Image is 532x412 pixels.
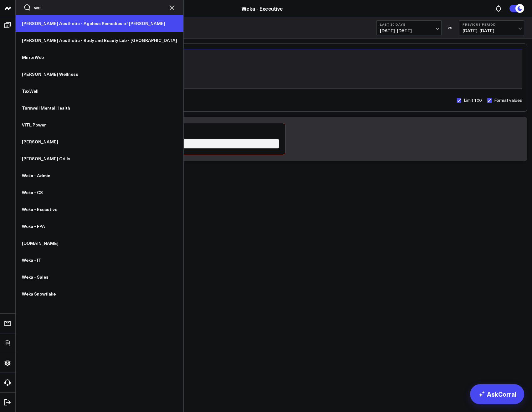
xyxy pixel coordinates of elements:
[16,201,183,218] a: Weka - Executive
[168,4,176,11] button: Clear search
[16,116,183,133] a: VITL Power
[380,28,438,33] span: [DATE] - [DATE]
[16,252,183,269] a: Weka - IT
[16,133,183,150] a: [PERSON_NAME]
[23,4,31,11] button: Search customers button
[16,100,183,116] a: Turnwell Mental Health
[16,184,183,201] a: Weka - CS
[470,384,524,404] a: AskCorral
[16,15,183,32] a: [PERSON_NAME] Aesthetic - Ageless Remedies of [PERSON_NAME]
[16,150,183,167] a: [PERSON_NAME] Grills
[459,20,524,35] button: Previous Period[DATE]-[DATE]
[16,66,183,83] a: [PERSON_NAME] Wellness
[16,286,183,302] a: Weka Snowflake
[487,98,522,103] label: Format values
[16,269,183,286] a: Weka - Sales
[29,54,519,60] div: FIVETRAN_DATABASE.OKTA
[16,235,183,252] a: [DOMAIN_NAME]
[445,26,456,30] div: VS
[16,83,183,100] a: TaxWell
[16,218,183,235] a: Weka - FPA
[380,23,438,26] b: Last 30 Days
[456,98,482,103] label: Limit 100
[34,4,165,11] input: Search customers input
[16,167,183,184] a: Weka - Admin
[463,28,521,33] span: [DATE] - [DATE]
[16,49,183,66] a: MirrorWeb
[242,5,283,12] a: Weka - Executive
[16,32,183,49] a: [PERSON_NAME] Aesthetic - Body and Beauty Lab - [GEOGRAPHIC_DATA]
[376,20,442,35] button: Last 30 Days[DATE]-[DATE]
[463,23,521,26] b: Previous Period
